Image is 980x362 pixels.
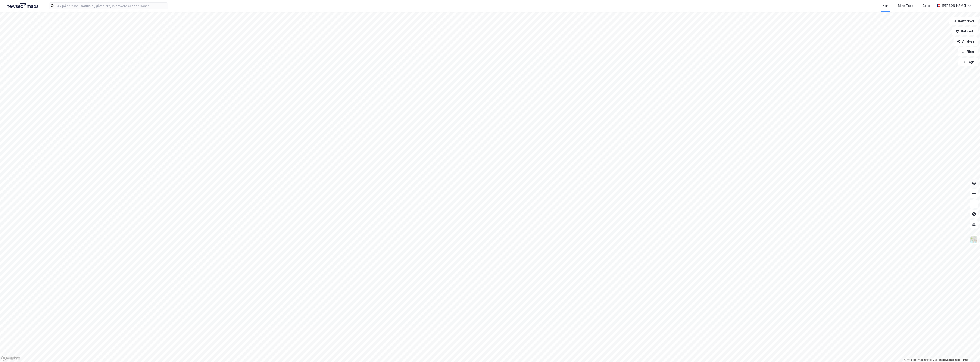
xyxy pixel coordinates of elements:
[923,3,930,8] div: Bolig
[942,3,966,8] div: [PERSON_NAME]
[1,356,20,361] a: Mapbox homepage
[7,3,38,9] img: logo.a4113a55bc3d86da70a041830d287a7e.svg
[939,358,960,361] a: Improve this map
[970,236,978,244] img: Z
[954,37,978,46] button: Analyse
[958,47,978,56] button: Filter
[959,341,980,362] iframe: Chat Widget
[952,27,978,35] button: Datasett
[959,341,980,362] div: Kontrollprogram for chat
[904,358,916,361] a: Mapbox
[917,358,938,361] a: OpenStreetMap
[958,58,978,66] button: Tags
[54,3,168,9] input: Søk på adresse, matrikkel, gårdeiere, leietakere eller personer
[898,3,914,8] div: Mine Tags
[883,3,889,8] div: Kart
[949,17,978,25] button: Bokmerker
